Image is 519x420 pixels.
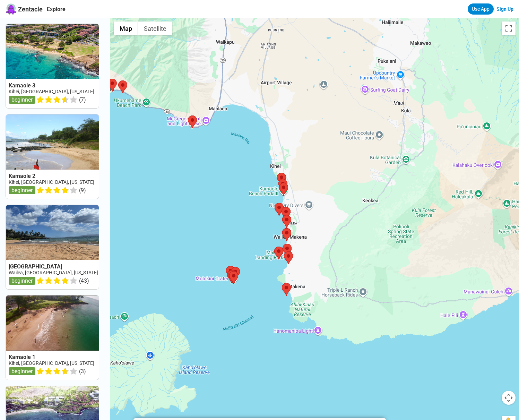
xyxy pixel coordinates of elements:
a: Use App [468,3,494,15]
a: Kihei, [GEOGRAPHIC_DATA], [US_STATE] [9,360,94,366]
a: Wailea, [GEOGRAPHIC_DATA], [US_STATE] [9,270,98,275]
button: Show satellite imagery [138,22,172,35]
button: Map camera controls [502,391,516,405]
img: Zentacle logo [6,3,17,15]
button: Toggle fullscreen view [502,22,516,35]
a: Kihei, [GEOGRAPHIC_DATA], [US_STATE] [9,179,94,185]
a: Sign Up [496,6,513,12]
a: Explore [47,6,66,12]
button: Show street map [114,22,138,35]
a: Zentacle logoZentacle [6,3,43,15]
a: Kihei, [GEOGRAPHIC_DATA], [US_STATE] [9,89,94,94]
span: Zentacle [18,6,43,13]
